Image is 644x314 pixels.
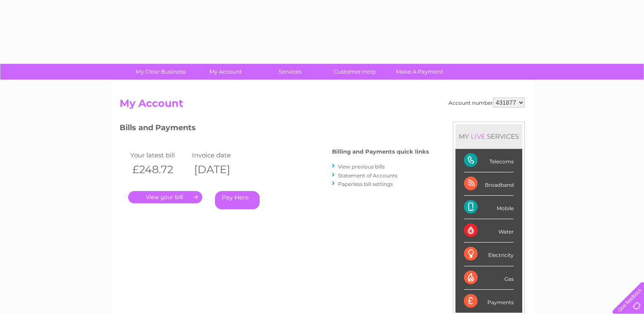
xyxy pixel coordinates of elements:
[455,124,522,148] div: MY SERVICES
[190,149,252,161] td: Invoice date
[128,161,190,178] th: £248.72
[255,64,325,80] a: Services
[464,196,514,219] div: Mobile
[464,243,514,266] div: Electricity
[120,122,429,137] h3: Bills and Payments
[384,64,455,80] a: Make A Payment
[338,163,385,170] a: View previous bills
[338,172,398,179] a: Statement of Accounts
[190,161,252,178] th: [DATE]
[464,172,514,196] div: Broadband
[215,191,260,209] a: Pay Here
[469,132,487,140] div: LIVE
[128,191,202,203] a: .
[464,219,514,243] div: Water
[464,266,514,290] div: Gas
[126,64,196,80] a: My Clear Business
[120,97,525,114] h2: My Account
[338,181,393,187] a: Paperless bill settings
[332,148,429,155] h4: Billing and Payments quick links
[449,97,525,108] div: Account number
[128,149,190,161] td: Your latest bill
[190,64,260,80] a: My Account
[464,149,514,172] div: Telecoms
[320,64,390,80] a: Customer Help
[464,290,514,313] div: Payments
